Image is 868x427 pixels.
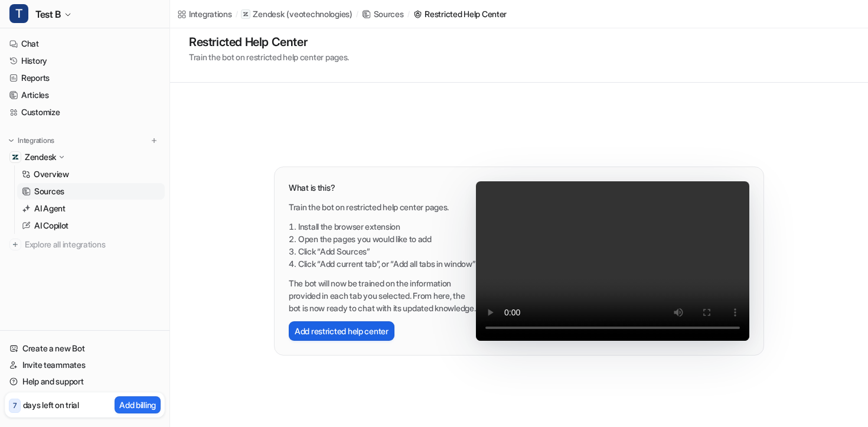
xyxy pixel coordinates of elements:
[119,399,156,411] p: Add billing
[5,35,165,52] a: Chat
[5,373,165,390] a: Help and support
[9,4,28,23] span: T
[241,8,352,20] a: Zendesk(veotechnologies)
[9,239,21,250] img: explore all integrations
[407,9,410,19] span: /
[34,220,68,232] p: AI Copilot
[356,9,358,19] span: /
[34,185,64,197] p: Sources
[413,8,507,20] a: Restricted Help Center
[289,181,476,194] h3: What is this?
[476,181,749,341] video: Your browser does not support the video tag.
[5,53,165,69] a: History
[289,201,476,213] p: Train the bot on restricted help center pages.
[35,6,61,22] span: Test B
[5,135,58,146] button: Integrations
[5,70,165,86] a: Reports
[289,277,476,314] li: The bot will now be trained on the information provided in each tab you selected. From here, the ...
[34,168,69,180] p: Overview
[286,8,352,20] p: ( veotechnologies )
[17,183,165,200] a: Sources
[5,87,165,103] a: Articles
[150,136,158,145] img: menu_add.svg
[425,8,507,20] div: Restricted Help Center
[25,235,160,254] span: Explore all integrations
[298,220,476,233] li: Install the browser extension
[189,33,349,51] h1: Restricted Help Center
[289,321,394,341] button: Add restricted help center
[5,340,165,357] a: Create a new Bot
[5,104,165,120] a: Customize
[34,203,66,214] p: AI Agent
[298,233,476,245] li: Open the pages you would like to add
[25,151,56,163] p: Zendesk
[17,200,165,217] a: AI Agent
[298,257,476,270] li: Click “Add current tab”, or “Add all tabs in window”
[253,8,284,20] p: Zendesk
[374,8,404,20] div: Sources
[23,399,79,411] p: days left on trial
[17,217,165,234] a: AI Copilot
[12,154,19,161] img: Zendesk
[7,136,15,145] img: expand menu
[236,9,238,19] span: /
[177,8,232,20] a: Integrations
[362,8,404,20] a: Sources
[18,136,54,145] p: Integrations
[13,400,17,411] p: 7
[17,166,165,182] a: Overview
[5,357,165,373] a: Invite teammates
[189,51,349,63] p: Train the bot on restricted help center pages.
[115,396,161,413] button: Add billing
[189,8,232,20] div: Integrations
[298,245,476,257] li: Click “Add Sources”
[5,236,165,253] a: Explore all integrations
